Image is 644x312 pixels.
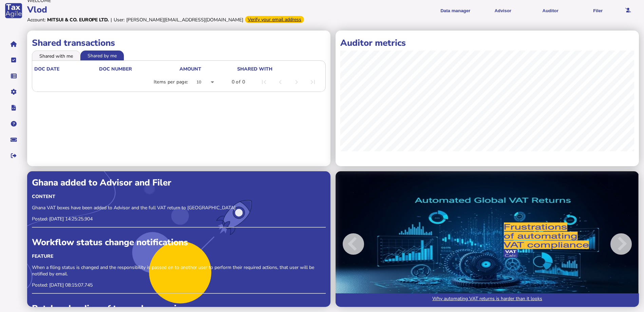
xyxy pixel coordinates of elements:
[237,66,272,72] div: shared with
[576,2,619,19] button: Filer
[32,216,326,222] p: Posted: [DATE] 14:25:25.904
[529,2,572,19] button: Auditor
[32,264,326,277] p: When a filing status is changed and the responsibility is passed on to another user to perform th...
[154,79,188,85] div: Items per page:
[481,2,524,19] button: Shows a dropdown of VAT Advisor options
[6,53,21,67] button: Tasks
[6,85,21,99] button: Manage settings
[336,176,393,312] button: Previous
[99,66,179,72] div: doc number
[111,17,112,23] div: |
[32,253,326,259] div: Feature
[325,2,620,19] menu: navigate products
[6,37,21,51] button: Home
[27,17,45,23] div: Account:
[6,133,21,147] button: Raise a support ticket
[582,176,639,312] button: Next
[27,4,322,16] div: Vlod
[237,66,322,72] div: shared with
[32,282,326,288] p: Posted: [DATE] 08:15:07.745
[336,293,639,307] a: Why automating VAT returns is harder than it looks
[434,2,477,19] button: Shows a dropdown of Data manager options
[32,51,80,60] li: Shared with me
[32,177,326,189] div: Ghana added to Advisor and Filer
[126,17,243,23] div: [PERSON_NAME][EMAIL_ADDRESS][DOMAIN_NAME]
[32,37,326,49] h1: Shared transactions
[340,37,634,49] h1: Auditor metrics
[245,16,304,23] div: Verify your email address
[6,69,21,83] button: Data manager
[6,101,21,115] button: Developer hub links
[32,204,326,211] p: Ghana VAT boxes have been added to Advisor and the full VAT return to [GEOGRAPHIC_DATA]
[114,17,125,23] div: User:
[99,66,132,72] div: doc number
[179,66,236,72] div: Amount
[80,51,124,60] li: Shared by me
[336,171,639,307] img: Image for blog post: Why automating VAT returns is harder than it looks
[6,149,21,163] button: Sign out
[47,17,109,23] div: Mitsui & Co. Europe Ltd.
[32,236,326,248] div: Workflow status change notifications
[34,66,98,72] div: doc date
[6,117,21,131] button: Help pages
[232,79,245,85] div: 0 of 0
[179,66,201,72] div: Amount
[32,193,326,200] div: Content
[625,8,631,13] i: Email needs to be verified
[34,66,59,72] div: doc date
